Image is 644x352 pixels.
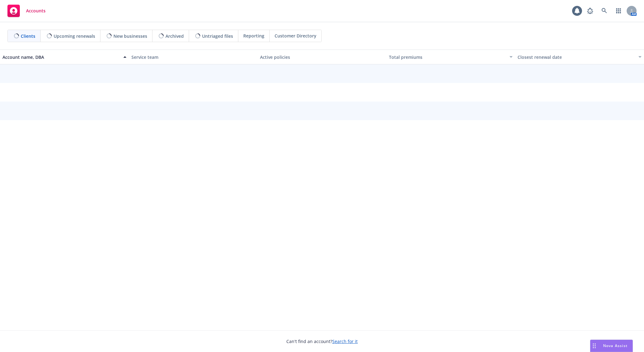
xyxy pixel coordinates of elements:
button: Closest renewal date [515,50,644,64]
span: Upcoming renewals [54,33,95,39]
a: Search for it [332,338,358,344]
span: Customer Directory [275,33,316,39]
span: Reporting [243,33,264,39]
a: Accounts [5,2,48,20]
span: Accounts [26,8,46,13]
span: Nova Assist [603,343,628,348]
span: Clients [21,33,35,39]
a: Search [598,5,611,17]
button: Active policies [258,50,386,64]
span: Untriaged files [202,33,233,39]
a: Switch app [612,5,625,17]
button: Total premiums [386,50,515,64]
span: New businesses [113,33,147,39]
span: Archived [165,33,184,39]
button: Service team [129,50,258,64]
button: Nova Assist [590,340,633,352]
div: Total premiums [389,54,506,60]
div: Closest renewal date [518,54,635,60]
div: Account name, DBA [2,54,120,60]
a: Report a Bug [584,5,596,17]
div: Drag to move [590,340,598,352]
div: Service team [131,54,255,60]
div: Active policies [260,54,384,60]
span: Can't find an account? [286,338,358,345]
